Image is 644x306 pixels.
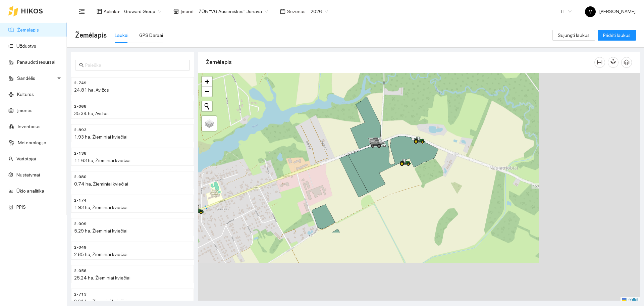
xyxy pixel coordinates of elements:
span: menu-fold [79,8,85,14]
span: 1.93 ha, Žieminiai kviečiai [74,205,127,210]
a: Panaudoti resursai [17,59,55,65]
span: 1.93 ha, Žieminiai kviečiai [74,134,127,140]
span: + [205,77,209,86]
a: Leaflet [622,297,638,302]
div: Laukai [115,32,128,39]
span: Sandėlis [17,71,55,85]
a: Zoom out [202,87,212,97]
div: GPS Darbai [139,32,163,39]
a: Sujungti laukus [552,33,595,38]
span: Žemėlapis [75,30,107,41]
div: Žemėlapis [206,53,594,72]
span: LT [561,6,572,16]
span: 2-893 [74,127,87,133]
span: 2-749 [74,80,87,86]
span: calendar [280,9,285,14]
a: Kultūros [17,92,34,97]
span: 2-138 [74,150,87,157]
input: Paieška [85,61,186,69]
span: Aplinka : [104,8,120,15]
span: Groward Group [124,6,161,16]
a: Ūkio analitika [16,188,44,194]
button: Sujungti laukus [552,30,595,41]
span: Įmonė : [180,8,195,15]
a: Vartotojai [16,156,36,161]
span: 2-068 [74,103,87,110]
a: PPIS [16,204,26,210]
span: 2026 [311,6,328,16]
a: Pridėti laukus [598,33,636,38]
span: Sujungti laukus [558,32,590,39]
button: Initiate a new search [202,101,212,111]
button: menu-fold [75,5,89,18]
span: 5.29 ha, Žieminiai kviečiai [74,228,127,234]
span: 11.63 ha, Žieminiai kviečiai [74,158,130,163]
span: layout [97,9,102,14]
span: 35.34 ha, Avižos [74,111,109,116]
span: − [205,87,209,96]
span: search [79,63,84,67]
span: 2-713 [74,291,87,298]
span: 2.85 ha, Žieminiai kviečiai [74,252,127,257]
span: 25.24 ha, Žieminiai kviečiai [74,275,130,280]
a: Zoom in [202,76,212,87]
span: Pridėti laukus [603,32,631,39]
button: column-width [594,57,605,68]
span: 2-080 [74,174,87,180]
span: 24.81 ha, Avižos [74,87,109,93]
a: Įmonės [17,108,33,113]
span: shop [173,9,179,14]
span: column-width [595,60,605,65]
span: Sezonas : [287,8,307,15]
span: 0.74 ha, Žieminiai kviečiai [74,181,128,187]
a: Layers [202,116,217,131]
span: 2-056 [74,268,87,274]
span: 2.91 ha, Žieminiai kviečiai [74,299,127,304]
a: Nustatymai [16,172,40,177]
span: [PERSON_NAME] [585,9,636,14]
span: 2-049 [74,244,87,251]
span: 2-009 [74,221,87,227]
span: ŽŪB "VG Ausieniškės" Jonava [199,6,268,16]
a: Meteorologija [18,140,46,145]
a: Užduotys [16,43,36,49]
a: Inventorius [18,124,41,129]
button: Pridėti laukus [598,30,636,41]
span: V [589,6,592,17]
span: 2-174 [74,197,87,204]
a: Žemėlapis [17,27,39,33]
